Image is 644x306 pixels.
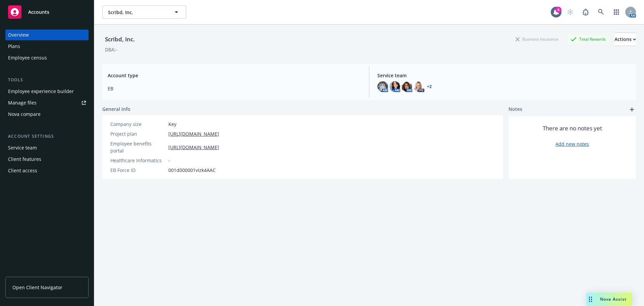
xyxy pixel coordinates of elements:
[377,72,631,79] span: Service team
[563,5,577,19] a: Start snowing
[8,109,41,120] div: Nova compare
[508,105,522,114] span: Notes
[512,35,562,43] div: Business Insurance
[8,165,37,176] div: Client access
[614,33,636,46] div: Actions
[110,157,166,164] div: Healthcare Informatics
[555,140,589,147] a: Add new notes
[610,5,623,19] a: Switch app
[168,167,216,174] span: 001d000001vIzk4AAC
[555,7,561,13] div: 6
[5,3,89,21] a: Accounts
[5,142,89,153] a: Service team
[108,85,361,92] span: EB
[5,41,89,52] a: Plans
[389,81,400,92] img: photo
[5,52,89,63] a: Employee census
[543,124,602,132] span: There are no notes yet
[105,46,117,53] div: DBA: -
[168,144,219,151] a: [URL][DOMAIN_NAME]
[8,41,20,52] div: Plans
[110,167,166,174] div: EB Force ID
[168,157,170,164] span: -
[102,35,138,44] div: Scribd, Inc.
[12,284,62,291] span: Open Client Navigator
[5,165,89,176] a: Client access
[586,293,595,306] div: Drag to move
[108,9,166,16] span: Scribd, Inc.
[586,293,632,306] button: Nova Assist
[8,142,37,153] div: Service team
[168,121,176,128] span: Key
[110,121,166,128] div: Company size
[600,296,627,302] span: Nova Assist
[414,81,424,92] img: photo
[5,30,89,40] a: Overview
[8,52,47,63] div: Employee census
[8,86,74,97] div: Employee experience builder
[110,130,166,137] div: Project plan
[427,85,432,89] a: +2
[594,5,608,19] a: Search
[5,154,89,165] a: Client features
[401,81,412,92] img: photo
[168,130,219,137] a: [URL][DOMAIN_NAME]
[5,86,89,97] a: Employee experience builder
[579,5,592,19] a: Report a Bug
[614,33,636,46] button: Actions
[102,105,130,113] span: General info
[8,154,41,165] div: Client features
[110,140,166,154] div: Employee benefits portal
[377,81,388,92] img: photo
[108,72,361,79] span: Account type
[8,30,29,40] div: Overview
[5,97,89,108] a: Manage files
[28,9,49,15] span: Accounts
[5,109,89,120] a: Nova compare
[5,77,89,83] div: Tools
[102,5,186,19] button: Scribd, Inc.
[5,133,89,140] div: Account settings
[567,35,609,43] div: Total Rewards
[628,105,636,114] a: add
[8,97,37,108] div: Manage files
